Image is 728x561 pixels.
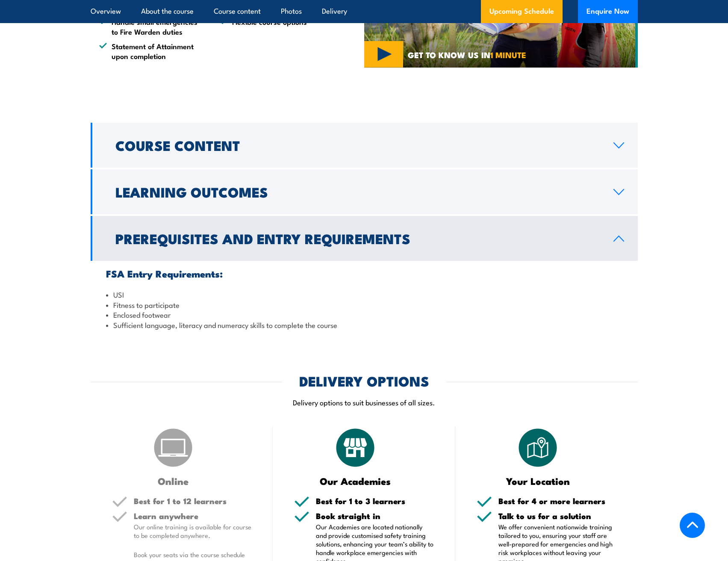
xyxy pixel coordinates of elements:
h3: FSA Entry Requirements: [106,269,622,278]
h5: Best for 4 or more learners [498,497,616,505]
li: Fitness to participate [106,300,622,310]
h5: Learn anywhere [134,512,252,520]
li: Sufficient language, literacy and numeracy skills to complete the course [106,320,622,330]
h2: Prerequisites and Entry Requirements [115,232,600,244]
span: GET TO KNOW US IN [408,51,526,59]
h2: Learning Outcomes [115,186,600,198]
h2: DELIVERY OPTIONS [299,375,429,387]
h2: Course Content [115,139,600,151]
h5: Best for 1 to 3 learners [316,497,434,505]
p: Our online training is available for course to be completed anywhere. [134,523,252,540]
p: Delivery options to suit businesses of all sizes. [91,397,638,407]
h5: Talk to us for a solution [498,512,616,520]
li: USI [106,289,622,299]
li: Flexible course options [220,17,325,37]
h3: Our Academies [294,476,417,486]
li: Enclosed footwear [106,310,622,319]
a: Learning Outcomes [91,169,638,214]
a: Prerequisites and Entry Requirements [91,216,638,261]
h3: Online [112,476,235,486]
h5: Book straight in [316,512,434,520]
li: Statement of Attainment upon completion [99,41,204,61]
strong: 1 MINUTE [490,48,526,61]
a: Course Content [91,123,638,168]
h3: Your Location [477,476,599,486]
h5: Best for 1 to 12 learners [134,497,252,505]
li: Handle small emergencies to Fire Warden duties [99,17,204,37]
